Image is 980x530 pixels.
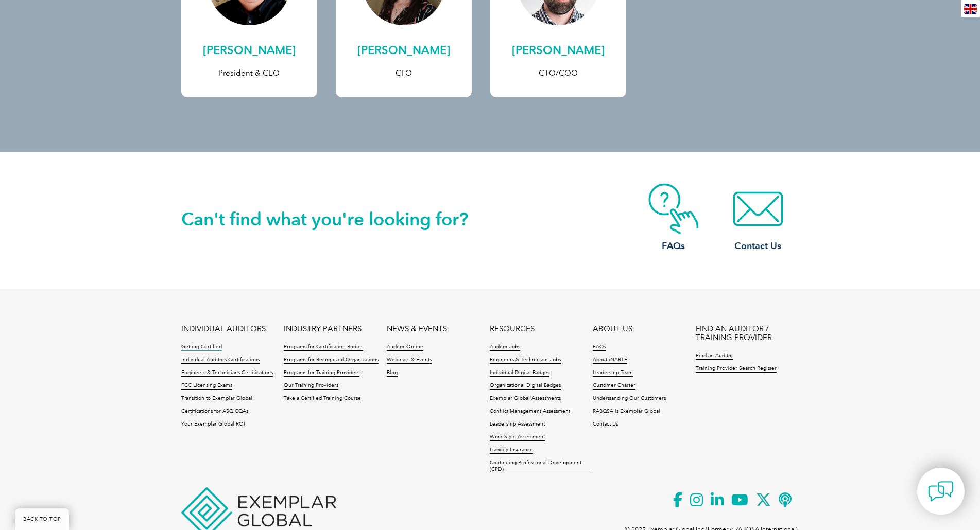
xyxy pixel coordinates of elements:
[192,42,307,59] h2: [PERSON_NAME]
[387,325,447,333] a: NEWS & EVENTS
[593,357,627,364] a: About iNARTE
[501,42,616,59] h2: [PERSON_NAME]
[632,240,715,253] h3: FAQs
[593,344,606,351] a: FAQs
[284,344,363,351] a: Programs for Certification Bodies
[696,325,799,342] a: FIND AN AUDITOR / TRAINING PROVIDER
[181,382,232,390] a: FCC Licensing Exams
[181,211,490,227] h2: Can't find what you're looking for?
[181,369,273,377] a: Engineers & Technicians Certifications
[490,447,533,454] a: Liability Insurance
[501,67,616,79] p: CTO/COO
[593,369,633,377] a: Leadership Team
[15,508,69,530] a: BACK TO TOP
[593,325,632,333] a: ABOUT US
[284,369,359,377] a: Programs for Training Providers
[181,344,222,351] a: Getting Certified
[490,357,561,364] a: Engineers & Technicians Jobs
[696,352,733,360] a: Find an Auditor
[964,4,977,14] img: en
[717,183,799,235] img: contact-email.webp
[192,67,307,79] p: President & CEO
[490,344,520,351] a: Auditor Jobs
[284,382,338,390] a: Our Training Providers
[717,183,799,253] a: Contact Us
[490,434,545,441] a: Work Style Assessment
[346,67,461,79] p: CFO
[387,344,423,351] a: Auditor Online
[696,365,777,373] a: Training Provider Search Register
[181,357,260,364] a: Individual Auditors Certifications
[284,395,361,402] a: Take a Certified Training Course
[490,369,549,377] a: Individual Digital Badges
[632,183,715,253] a: FAQs
[632,183,715,235] img: contact-faq.webp
[490,325,535,333] a: RESOURCES
[717,240,799,253] h3: Contact Us
[490,460,593,473] a: Continuing Professional Development (CPD)
[490,421,545,428] a: Leadership Assessment
[284,325,362,333] a: INDUSTRY PARTNERS
[928,479,954,504] img: contact-chat.png
[593,421,618,428] a: Contact Us
[490,382,561,390] a: Organizational Digital Badges
[387,357,432,364] a: Webinars & Events
[181,408,248,415] a: Certifications for ASQ CQAs
[593,408,660,415] a: RABQSA is Exemplar Global
[490,408,570,415] a: Conflict Management Assessment
[490,395,561,402] a: Exemplar Global Assessments
[284,357,379,364] a: Programs for Recognized Organizations
[387,369,398,377] a: Blog
[593,382,635,390] a: Customer Charter
[593,395,666,402] a: Understanding Our Customers
[181,421,245,428] a: Your Exemplar Global ROI
[181,325,266,333] a: INDIVIDUAL AUDITORS
[181,395,252,402] a: Transition to Exemplar Global
[346,42,461,59] h2: [PERSON_NAME]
